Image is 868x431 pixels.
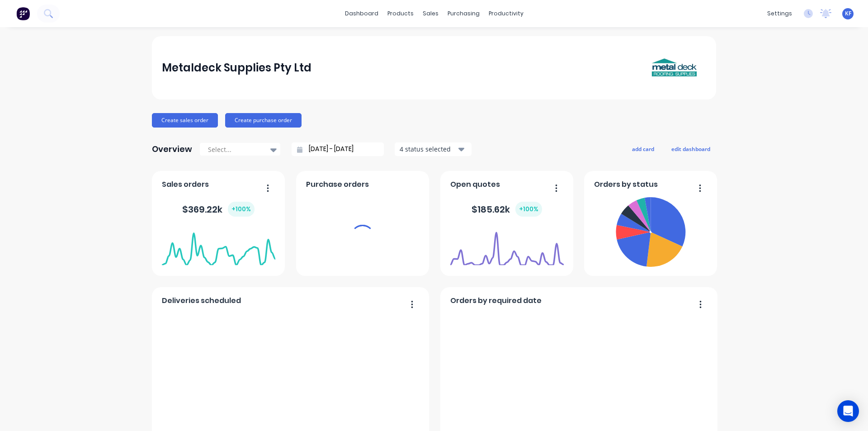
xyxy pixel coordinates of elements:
[306,179,369,190] span: Purchase orders
[228,202,255,217] div: + 100 %
[845,9,851,18] span: KF
[225,113,302,128] button: Create purchase order
[643,52,706,84] img: Metaldeck Supplies Pty Ltd
[484,7,528,20] div: productivity
[515,202,542,217] div: + 100 %
[450,179,500,190] span: Open quotes
[594,179,658,190] span: Orders by status
[162,59,311,77] div: Metaldeck Supplies Pty Ltd
[626,143,660,155] button: add card
[162,295,241,306] span: Deliveries scheduled
[443,7,484,20] div: purchasing
[383,7,418,20] div: products
[400,144,457,154] div: 4 status selected
[472,202,542,217] div: $ 185.62k
[418,7,443,20] div: sales
[152,113,218,128] button: Create sales order
[182,202,255,217] div: $ 369.22k
[340,7,383,20] a: dashboard
[152,140,192,158] div: Overview
[837,400,859,422] div: Open Intercom Messenger
[450,295,542,306] span: Orders by required date
[16,7,30,20] img: Factory
[162,179,209,190] span: Sales orders
[763,7,797,20] div: settings
[395,142,472,156] button: 4 status selected
[665,143,716,155] button: edit dashboard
